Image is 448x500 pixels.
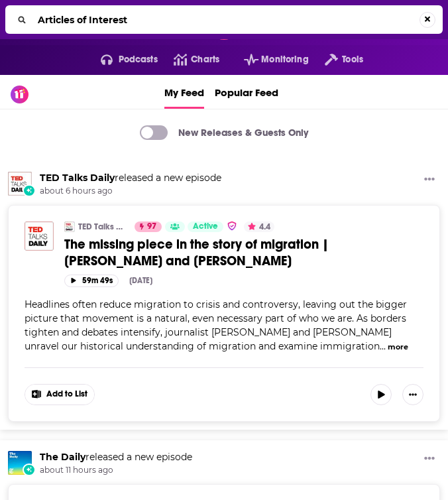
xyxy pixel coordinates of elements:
[64,236,423,269] a: The missing piece in the story of migration | [PERSON_NAME] and [PERSON_NAME]
[342,50,363,69] span: Tools
[193,220,218,233] span: Active
[402,384,423,405] button: Show More Button
[78,221,126,232] a: TED Talks Daily
[40,451,85,463] a: The Daily
[388,342,408,353] button: more
[5,5,443,34] div: Search...
[227,220,237,231] img: verified Badge
[64,221,75,232] img: TED Talks Daily
[419,172,440,188] button: Show More Button
[25,385,94,405] button: Show More Button
[64,236,329,269] span: The missing piece in the story of migration | [PERSON_NAME] and [PERSON_NAME]
[215,78,278,107] span: Popular Feed
[129,276,152,285] div: [DATE]
[380,340,386,352] span: ...
[46,389,87,399] span: Add to List
[215,75,278,109] a: Popular Feed
[419,451,440,468] button: Show More Button
[32,9,420,31] input: Search...
[8,172,32,196] img: TED Talks Daily
[228,49,309,70] button: open menu
[191,50,219,69] span: Charts
[64,275,119,287] button: 59m 49s
[40,465,192,476] span: about 11 hours ago
[140,125,308,140] a: New Releases & Guests Only
[85,49,158,70] button: open menu
[158,49,219,70] a: Charts
[40,451,192,464] h3: released a new episode
[23,184,35,197] div: New Episode
[25,221,54,251] img: The missing piece in the story of migration | Sonia Shah and Zeke Hernandez
[40,186,221,197] span: about 6 hours ago
[164,78,204,107] span: My Feed
[40,172,221,184] h3: released a new episode
[244,221,274,232] button: 4.4
[23,464,35,476] div: New Episode
[8,451,32,475] img: The Daily
[135,221,162,232] a: 97
[40,172,115,184] a: TED Talks Daily
[261,50,308,69] span: Monitoring
[25,298,407,352] span: Headlines often reduce migration to crisis and controversy, leaving out the bigger picture that m...
[309,49,363,70] button: open menu
[147,220,156,233] span: 97
[119,50,158,69] span: Podcasts
[188,221,223,232] a: Active
[164,75,204,109] a: My Feed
